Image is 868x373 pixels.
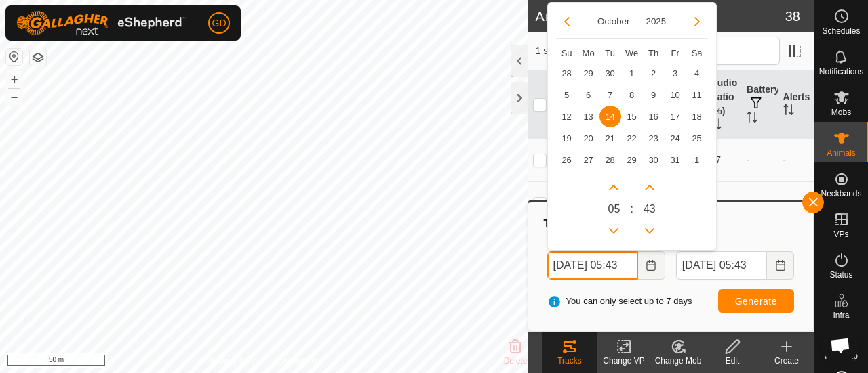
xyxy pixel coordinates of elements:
td: 29 [621,149,643,171]
td: 23 [643,127,665,149]
span: Sa [692,48,703,58]
td: - [778,138,814,181]
p-sorticon: Activate to sort [783,106,794,117]
td: - [778,181,814,225]
td: 8 [621,84,643,106]
button: Previous Month [556,11,578,32]
span: 7 [599,84,621,106]
span: Th [648,48,658,58]
span: Generate [735,296,777,307]
p-button: Next Minute [639,177,660,198]
td: 10 [665,84,686,106]
span: Notifications [819,68,863,76]
span: Heatmap [825,352,858,360]
span: 3 [665,62,686,84]
span: 1 selected of 38 [536,44,616,58]
button: Choose Date [638,251,665,280]
p-sorticon: Activate to sort [547,99,557,110]
span: Schedules [822,27,860,35]
span: Fr [671,48,679,58]
span: We [625,48,638,58]
span: 28 [599,149,621,171]
td: 30 [599,62,621,84]
button: Reset Map [6,49,22,65]
td: 24 [665,127,686,149]
td: 9 [643,84,665,106]
p-button: Previous Minute [639,220,660,242]
a: Contact Us [277,355,317,368]
td: 12 [556,106,578,127]
span: Status [829,271,852,279]
button: – [6,89,22,105]
div: Tracks [542,216,800,232]
div: Change Mob [651,355,705,367]
td: 26 [556,149,578,171]
h2: Animals [536,8,785,24]
div: Create [759,355,814,367]
td: 16 [643,106,665,127]
label: To [676,238,794,251]
th: Audio Ratio (%) [705,70,741,139]
th: Battery [741,70,777,139]
td: 29 [578,62,599,84]
td: 19 [556,127,578,149]
td: 18 [686,106,708,127]
p-sorticon: Activate to sort [747,114,757,125]
td: 2 [643,62,665,84]
span: 38 [785,6,800,26]
p-button: Previous Hour [603,220,625,242]
td: - [741,138,777,181]
td: 5 [556,84,578,106]
span: 28 [556,62,578,84]
button: Generate [718,289,794,313]
td: 21 [599,127,621,149]
td: 20 [578,127,599,149]
div: Open chat [822,327,859,364]
button: Next Month [686,11,708,32]
td: 13 [578,106,599,127]
td: 6 [578,84,599,106]
p-button: Next Hour [603,177,625,198]
span: Neckbands [821,190,861,198]
span: 43 [644,201,656,217]
td: - [741,181,777,225]
td: 4 [686,62,708,84]
button: + [6,71,22,87]
td: 27 [578,149,599,171]
td: 15 [621,106,643,127]
button: Choose Month [592,14,635,29]
span: Mobs [831,108,851,116]
span: 17 [665,106,686,127]
button: Choose Year [640,14,671,29]
td: 22 [621,127,643,149]
td: 31 [665,149,686,171]
span: GD [212,16,226,30]
td: 1 [621,62,643,84]
td: 30 [643,149,665,171]
span: Infra [833,311,849,320]
img: Gallagher Logo [16,11,186,35]
button: Choose Date [767,251,794,280]
span: Mo [583,48,595,58]
span: You can only select up to 7 days [547,294,692,308]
